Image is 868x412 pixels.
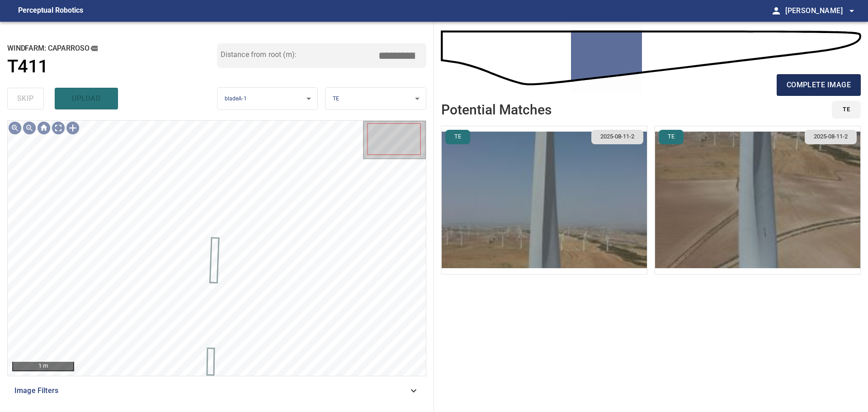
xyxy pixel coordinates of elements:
figcaption: Perceptual Robotics [18,4,83,18]
span: arrow_drop_down [846,5,857,16]
img: Go home [37,121,51,135]
img: Caparroso/T411/2025-08-11-2/2025-08-11-2/inspectionData/image123wp131.jpg [442,126,647,274]
a: T411 [7,56,217,77]
button: copy message details [89,43,99,53]
span: 2025-08-11-2 [595,133,640,141]
button: TE [445,130,470,144]
span: TE [333,95,339,102]
button: [PERSON_NAME] [782,2,857,20]
span: complete image [787,79,851,91]
h2: Potential Matches [441,102,552,117]
span: Image Filters [14,385,408,396]
img: Toggle full page [51,121,66,135]
span: bladeA-1 [225,95,247,102]
span: [PERSON_NAME] [785,5,857,17]
img: Zoom in [8,121,22,135]
h1: T411 [7,56,48,77]
button: complete image [777,74,861,96]
button: TE [832,101,861,118]
span: TE [449,133,467,141]
div: bladeA-1 [217,87,318,110]
div: id [826,101,861,118]
h2: windfarm: Caparroso [7,43,217,53]
img: Caparroso/T411/2025-08-11-2/2025-08-11-2/inspectionData/image122wp130.jpg [655,126,860,274]
div: Image Filters [7,380,426,402]
span: TE [662,133,680,141]
label: Distance from root (m): [221,51,297,58]
span: TE [843,104,850,115]
img: Toggle selection [66,121,80,135]
span: person [771,5,782,16]
img: Zoom out [22,121,37,135]
span: 2025-08-11-2 [808,133,853,141]
button: TE [659,130,684,144]
div: TE [325,87,426,110]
